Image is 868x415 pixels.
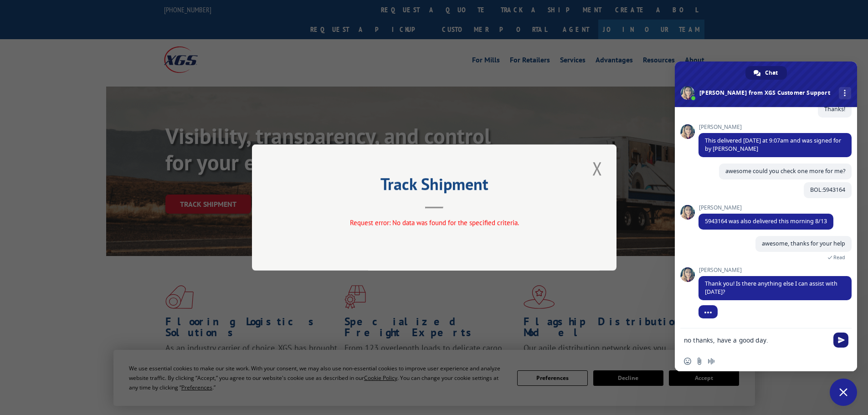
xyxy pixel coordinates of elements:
span: [PERSON_NAME] [699,267,852,273]
textarea: Compose your message... [684,328,830,351]
span: Insert an emoji [684,358,691,365]
a: Chat [745,66,787,80]
span: awesome could you check one more for me? [725,167,845,175]
h2: Track Shipment [298,178,571,195]
span: Audio message [708,358,715,365]
span: BOL:5943164 [810,186,845,194]
button: Close modal [590,156,605,181]
span: Thank you! Is there anything else I can assist with [DATE]? [705,280,837,296]
span: Send [833,333,848,348]
span: 5943164 was also delivered this morning 8/13 [705,217,827,225]
a: Close chat [830,379,857,406]
span: Send a file [696,358,703,365]
span: awesome, thanks for your help [762,240,845,247]
span: Chat [765,66,778,80]
span: [PERSON_NAME] [699,205,833,211]
span: Read [833,254,845,261]
span: This delivered [DATE] at 9:07am and was signed for by [PERSON_NAME] [705,137,841,153]
span: Request error: No data was found for the specified criteria. [349,218,519,227]
span: [PERSON_NAME] [699,124,852,130]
